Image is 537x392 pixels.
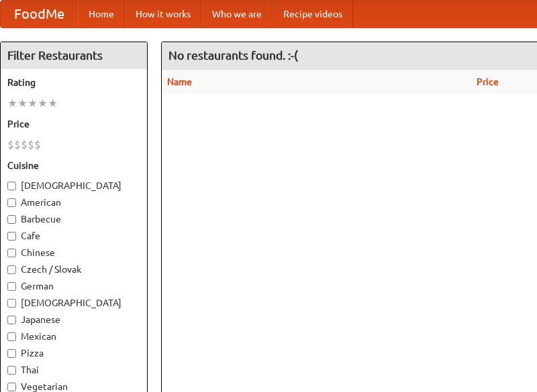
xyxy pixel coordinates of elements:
input: Japanese [7,316,16,324]
li: ★ [28,96,38,111]
ng-pluralize: No restaurants found. :-( [168,49,298,62]
input: Barbecue [7,215,16,224]
input: Czech / Slovak [7,265,16,274]
label: German [7,279,140,293]
li: ★ [48,96,58,111]
h5: Price [7,117,140,131]
input: Mexican [7,332,16,341]
input: Vegetarian [7,383,16,391]
li: ★ [7,96,17,111]
label: Czech / Slovak [7,263,140,276]
h5: Rating [7,76,140,89]
a: Home [78,1,125,27]
label: American [7,196,140,209]
label: Pizza [7,346,140,360]
input: Pizza [7,349,16,358]
li: $ [7,137,14,152]
input: [DEMOGRAPHIC_DATA] [7,182,16,190]
h4: Filter Restaurants [1,42,147,69]
input: German [7,282,16,291]
label: [DEMOGRAPHIC_DATA] [7,179,140,192]
label: Cafe [7,229,140,243]
label: Japanese [7,313,140,326]
a: How it works [125,1,201,27]
label: [DEMOGRAPHIC_DATA] [7,296,140,310]
a: Price [477,76,499,87]
input: Thai [7,366,16,375]
li: ★ [17,96,28,111]
a: Who we are [201,1,273,27]
li: $ [28,137,34,152]
label: Thai [7,363,140,377]
label: Mexican [7,330,140,343]
input: Cafe [7,232,16,241]
input: Chinese [7,249,16,257]
li: $ [14,137,21,152]
li: $ [21,137,28,152]
a: FoodMe [1,1,78,27]
input: [DEMOGRAPHIC_DATA] [7,299,16,308]
li: $ [34,137,41,152]
h5: Cuisine [7,159,140,172]
a: Name [167,76,192,87]
a: Recipe videos [273,1,353,27]
label: Chinese [7,246,140,259]
input: American [7,198,16,207]
li: ★ [38,96,48,111]
label: Barbecue [7,212,140,226]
